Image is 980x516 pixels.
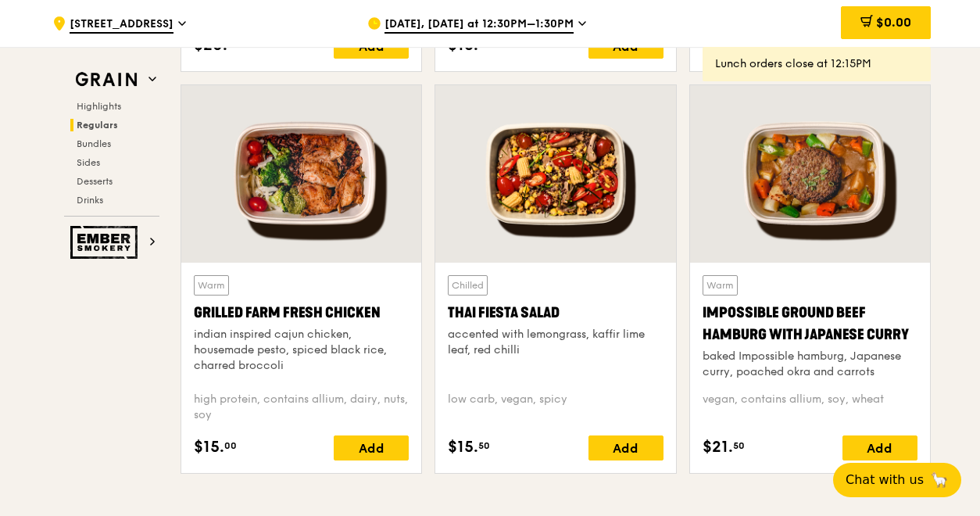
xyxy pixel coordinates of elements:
span: $15. [448,435,478,459]
img: Ember Smokery web logo [70,226,142,259]
span: 🦙 [930,471,949,489]
div: Chilled [448,275,488,296]
button: Chat with us🦙 [833,463,961,497]
img: Grain web logo [70,66,142,94]
span: 50 [733,439,745,452]
div: baked Impossible hamburg, Japanese curry, poached okra and carrots [703,349,917,380]
div: Add [842,435,917,460]
span: Chat with us [846,471,924,489]
span: $21. [703,435,733,459]
div: indian inspired cajun chicken, housemade pesto, spiced black rice, charred broccoli [194,327,409,374]
div: Thai Fiesta Salad [448,302,663,324]
div: Add [334,34,409,59]
div: Lunch orders close at 12:15PM [715,56,918,72]
span: Bundles [77,138,111,149]
span: $0.00 [876,15,911,30]
div: high protein, contains allium, dairy, nuts, soy [194,392,409,423]
div: Add [588,435,663,460]
div: vegan, contains allium, soy, wheat [703,392,917,423]
div: Add [334,435,409,460]
span: 00 [224,439,237,452]
span: Sides [77,157,100,168]
span: Drinks [77,195,103,206]
div: Warm [703,275,738,296]
span: [DATE], [DATE] at 12:30PM–1:30PM [384,16,574,34]
span: [STREET_ADDRESS] [70,16,173,34]
div: low carb, vegan, spicy [448,392,663,423]
div: Grilled Farm Fresh Chicken [194,302,409,324]
div: Add [588,34,663,59]
span: 50 [478,439,490,452]
span: Desserts [77,176,113,187]
span: Highlights [77,101,121,112]
div: accented with lemongrass, kaffir lime leaf, red chilli [448,327,663,358]
div: Impossible Ground Beef Hamburg with Japanese Curry [703,302,917,346]
span: Regulars [77,120,118,131]
span: $15. [194,435,224,459]
div: Warm [194,275,229,296]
